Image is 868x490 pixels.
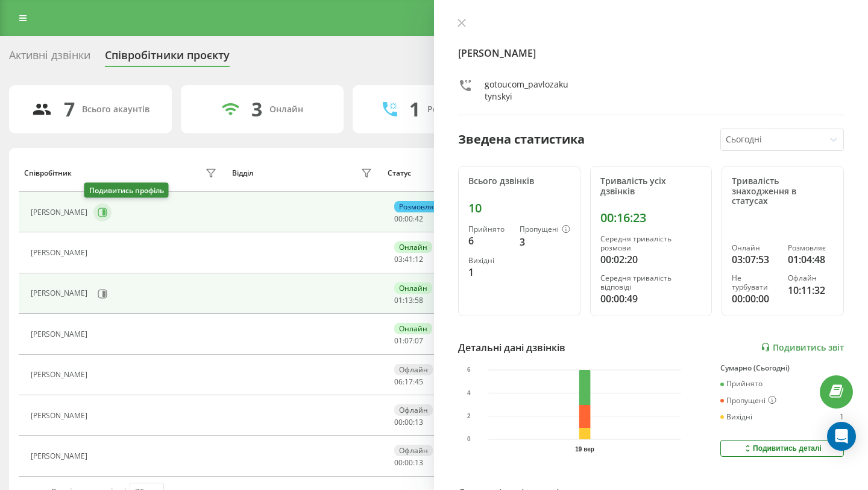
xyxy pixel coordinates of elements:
span: 07 [415,336,423,346]
span: 42 [415,214,423,224]
div: [PERSON_NAME] [31,249,90,257]
div: Прийнято [720,380,763,388]
div: 1 [409,98,420,121]
div: 00:00:49 [600,291,702,306]
text: 2 [467,413,471,419]
div: Розмовляє [788,244,834,252]
div: 00:00:00 [732,291,778,306]
div: : : [394,378,423,386]
span: 07 [404,336,413,346]
span: 00 [404,417,413,427]
div: Зведена статистика [458,130,585,148]
div: [PERSON_NAME] [31,289,90,297]
text: 6 [467,366,471,373]
text: 4 [467,389,471,396]
div: Співробітники проєкту [105,49,230,68]
div: Розмовляє [394,201,442,212]
span: 45 [415,377,423,387]
button: Подивитись деталі [720,440,844,457]
span: 58 [415,295,423,305]
div: Відділ [232,169,253,177]
div: Онлайн [394,323,432,334]
div: Офлайн [394,445,433,456]
div: 3 [520,235,570,249]
div: Розмовляють [427,104,486,115]
span: 01 [394,336,403,346]
span: 01 [394,295,403,305]
div: Онлайн [269,104,303,115]
div: Офлайн [394,404,433,416]
div: Всього акаунтів [82,104,149,115]
span: 00 [394,417,403,427]
div: Open Intercom Messenger [827,422,856,451]
span: 17 [404,377,413,387]
div: Вихідні [468,256,510,265]
div: Співробітник [24,169,72,177]
div: Сумарно (Сьогодні) [720,364,844,372]
text: 0 [467,436,471,442]
div: : : [394,215,423,223]
div: : : [394,296,423,305]
div: [PERSON_NAME] [31,330,90,339]
div: 00:02:20 [600,252,702,267]
text: 19 вер [575,446,594,453]
div: 1 [840,413,844,421]
span: 00 [394,457,403,468]
div: 6 [468,234,510,248]
a: Подивитись звіт [761,342,844,352]
div: Вихідні [720,413,752,421]
div: Офлайн [788,274,834,282]
div: 1 [468,265,510,279]
div: Тривалість усіх дзвінків [600,176,702,197]
div: Прийнято [468,225,510,234]
div: Онлайн [394,241,432,253]
div: Пропущені [720,396,776,406]
div: 10:11:32 [788,283,834,297]
div: Подивитись профіль [84,183,169,198]
div: : : [394,337,423,345]
div: Онлайн [732,244,778,252]
div: : : [394,255,423,264]
div: : : [394,459,423,467]
span: 00 [394,214,403,224]
span: 00 [404,214,413,224]
div: 10 [468,201,570,215]
div: [PERSON_NAME] [31,371,90,379]
div: 7 [64,98,75,121]
div: Активні дзвінки [9,49,90,68]
div: Середня тривалість відповіді [600,274,702,291]
span: 06 [394,377,403,387]
span: 41 [404,254,413,264]
div: gotoucom_pavlozakutynskyi [485,78,571,103]
span: 12 [415,254,423,264]
div: Офлайн [394,364,433,375]
span: 13 [415,417,423,427]
div: [PERSON_NAME] [31,452,90,460]
span: 13 [415,457,423,468]
span: 00 [404,457,413,468]
div: [PERSON_NAME] [31,412,90,420]
div: Не турбувати [732,274,778,291]
div: 00:16:23 [600,211,702,225]
div: : : [394,418,423,427]
div: Онлайн [394,282,432,294]
div: Середня тривалість розмови [600,235,702,252]
div: 03:07:53 [732,252,778,267]
div: Всього дзвінків [468,176,570,186]
div: 01:04:48 [788,252,834,267]
span: 13 [404,295,413,305]
div: Подивитись деталі [743,444,822,453]
div: Детальні дані дзвінків [458,340,565,355]
div: [PERSON_NAME] [31,208,90,217]
div: Пропущені [520,225,570,235]
div: Статус [388,169,411,177]
div: Тривалість знаходження в статусах [732,176,834,206]
div: 3 [251,98,262,121]
h4: [PERSON_NAME] [458,46,844,60]
span: 03 [394,254,403,264]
